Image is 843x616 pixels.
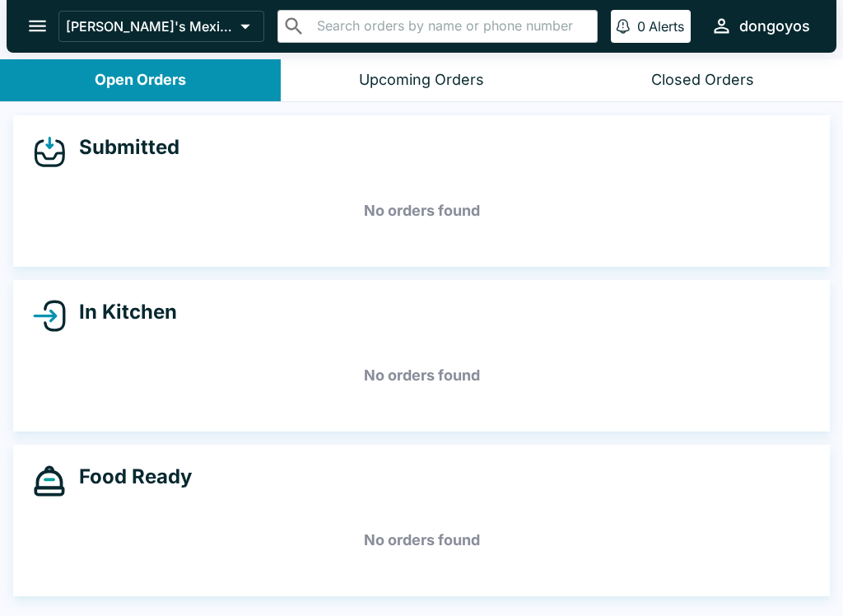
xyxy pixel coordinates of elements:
h4: Food Ready [66,464,192,489]
p: Alerts [649,18,684,35]
h5: No orders found [33,181,810,240]
div: dongoyos [739,16,810,36]
h4: Submitted [66,135,179,160]
p: 0 [637,18,645,35]
div: Upcoming Orders [359,71,484,90]
button: [PERSON_NAME]'s Mexican Food [58,11,264,42]
h4: In Kitchen [66,300,177,324]
h5: No orders found [33,511,810,570]
h5: No orders found [33,346,810,405]
button: open drawer [16,5,58,47]
div: Open Orders [95,71,186,90]
div: Closed Orders [651,71,754,90]
p: [PERSON_NAME]'s Mexican Food [66,18,234,35]
input: Search orders by name or phone number [312,15,590,38]
button: dongoyos [704,8,817,44]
